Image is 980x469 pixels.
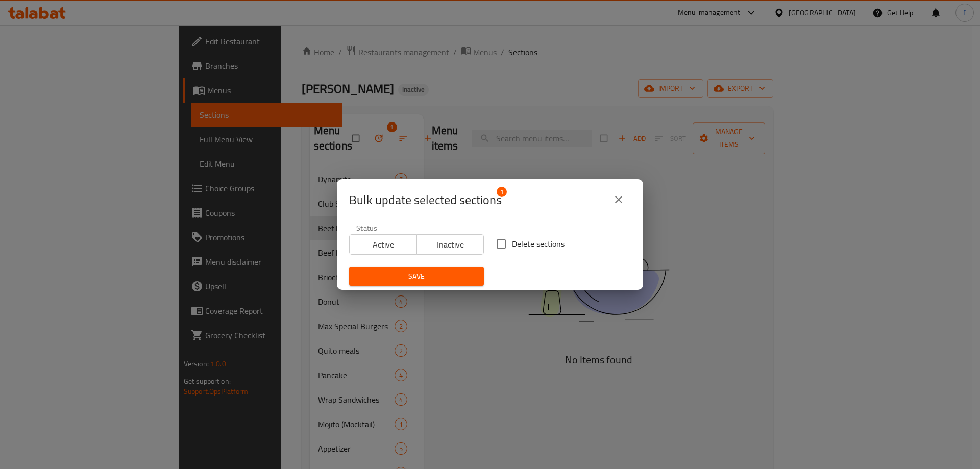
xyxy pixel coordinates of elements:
button: Save [349,267,484,286]
span: Save [357,270,476,283]
span: Active [354,237,413,252]
button: Active [349,234,417,255]
button: close [606,187,631,212]
span: Selected section count [349,192,502,208]
span: Inactive [421,237,480,252]
span: Delete sections [512,238,565,250]
button: Inactive [416,234,484,255]
span: 1 [497,187,507,197]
